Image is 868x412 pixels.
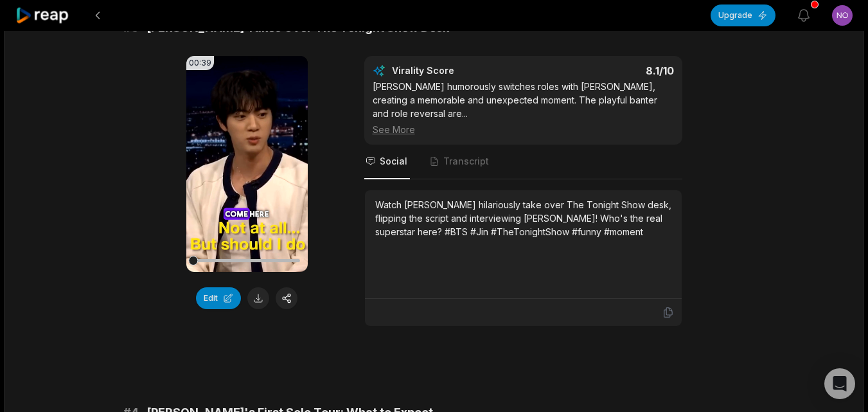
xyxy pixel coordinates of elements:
div: 8.1 /10 [536,64,674,77]
button: Edit [196,287,241,309]
span: Social [380,155,407,168]
button: Upgrade [711,4,775,26]
div: [PERSON_NAME] humorously switches roles with [PERSON_NAME], creating a memorable and unexpected m... [373,80,674,136]
div: Watch [PERSON_NAME] hilariously take over The Tonight Show desk, flipping the script and intervie... [375,198,671,238]
span: Transcript [443,155,489,168]
nav: Tabs [364,145,682,179]
div: See More [373,123,674,136]
div: Virality Score [392,64,530,77]
video: Your browser does not support mp4 format. [186,56,308,272]
div: Open Intercom Messenger [824,368,855,399]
